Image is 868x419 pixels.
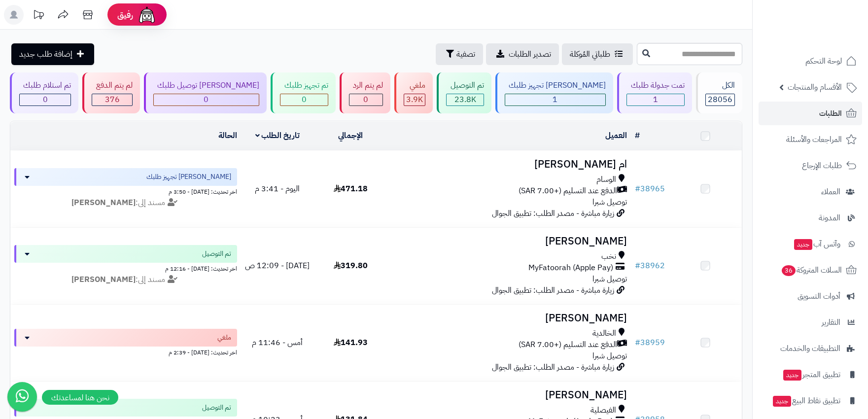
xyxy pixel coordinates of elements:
[486,43,559,65] a: تصدير الطلبات
[435,72,493,113] a: تم التوصيل 23.8K
[759,102,862,125] a: الطلبات
[334,183,368,195] span: 471.18
[436,43,483,65] button: تصفية
[519,185,617,197] span: الدفع عند التسليم (+7.00 SAR)
[635,337,640,349] span: #
[782,368,840,382] span: تطبيق المتجر
[117,9,133,21] span: رفيق
[19,80,71,91] div: تم استلام طلبك
[592,273,627,285] span: توصيل شبرا
[635,260,665,272] a: #38962
[519,339,617,350] span: الدفع عند التسليم (+7.00 SAR)
[7,274,244,285] div: مسند إلى:
[391,313,626,324] h3: [PERSON_NAME]
[43,94,48,105] span: 0
[759,311,862,334] a: التقارير
[819,106,842,120] span: الطلبات
[759,180,862,204] a: العملاء
[493,72,615,113] a: [PERSON_NAME] تجهيز طلبك 1
[202,403,231,413] span: تم التوصيل
[708,94,732,105] span: 28056
[269,72,337,113] a: تم تجهيز طلبك 0
[759,154,862,177] a: طلبات الإرجاع
[653,94,658,105] span: 1
[590,405,616,416] span: الفيصلية
[759,337,862,360] a: التطبيقات والخدمات
[280,94,327,105] div: 0
[252,337,303,349] span: أمس - 11:46 م
[392,72,435,113] a: ملغي 3.9K
[492,361,614,373] span: زيارة مباشرة - مصدر الطلب: تطبيق الجوال
[759,363,862,386] a: تطبيق المتجرجديد
[137,5,157,25] img: ai-face.png
[14,186,237,196] div: اخر تحديث: [DATE] - 3:50 م
[592,196,627,208] span: توصيل شبرا
[492,284,614,296] span: زيارة مباشرة - مصدر الطلب: تطبيق الجوال
[14,263,237,273] div: اخر تحديث: [DATE] - 12:16 م
[19,48,72,60] span: إضافة طلب جديد
[822,315,840,329] span: التقارير
[20,94,70,105] div: 0
[528,262,613,274] span: MyFatoorah (Apple Pay)
[592,328,616,339] span: الخالدية
[92,94,132,105] div: 376
[404,94,425,105] div: 3863
[363,94,368,105] span: 0
[786,133,842,146] span: المراجعات والأسئلة
[492,208,614,219] span: زيارة مباشرة - مصدر الطلب: تطبيق الجوال
[780,342,840,355] span: التطبيقات والخدمات
[71,197,136,209] strong: [PERSON_NAME]
[773,396,791,407] span: جديد
[615,72,694,113] a: تمت جدولة طلبك 1
[805,54,842,68] span: لوحة التحكم
[601,251,616,262] span: نخب
[759,258,862,282] a: السلات المتروكة36
[14,347,237,357] div: اخر تحديث: [DATE] - 2:39 م
[759,49,862,73] a: لوحة التحكم
[334,260,368,272] span: 319.80
[202,249,231,259] span: تم التوصيل
[26,5,51,27] a: تحديثات المنصة
[7,197,244,209] div: مسند إلى:
[553,94,557,105] span: 1
[146,172,231,182] span: [PERSON_NAME] تجهيز طلبك
[204,94,208,105] span: 0
[562,43,633,65] a: طلباتي المُوكلة
[338,130,363,141] a: الإجمالي
[635,183,665,195] a: #38965
[592,350,627,362] span: توصيل شبرا
[406,94,423,105] span: 3.9K
[349,80,383,91] div: لم يتم الرد
[705,80,735,91] div: الكل
[71,274,136,285] strong: [PERSON_NAME]
[783,370,801,381] span: جديد
[819,211,840,225] span: المدونة
[454,94,476,105] span: 23.8K
[570,48,610,60] span: طلباتي المُوكلة
[280,80,328,91] div: تم تجهيز طلبك
[635,183,640,195] span: #
[635,337,665,349] a: #38959
[456,48,475,60] span: تصفية
[505,80,606,91] div: [PERSON_NAME] تجهيز طلبك
[794,239,812,250] span: جديد
[142,72,269,113] a: [PERSON_NAME] توصيل طلبك 0
[218,130,237,141] a: الحالة
[788,80,842,94] span: الأقسام والمنتجات
[391,236,626,247] h3: [PERSON_NAME]
[404,80,425,91] div: ملغي
[255,183,300,195] span: اليوم - 3:41 م
[759,284,862,308] a: أدوات التسويق
[694,72,744,113] a: الكل28056
[781,263,842,277] span: السلات المتروكة
[802,159,842,173] span: طلبات الإرجاع
[105,94,120,105] span: 376
[798,289,840,303] span: أدوات التسويق
[11,43,94,65] a: إضافة طلب جديد
[759,128,862,151] a: المراجعات والأسئلة
[759,389,862,413] a: تطبيق نقاط البيعجديد
[605,130,627,141] a: العميل
[596,174,616,185] span: الوسام
[217,333,231,343] span: ملغي
[446,80,484,91] div: تم التوصيل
